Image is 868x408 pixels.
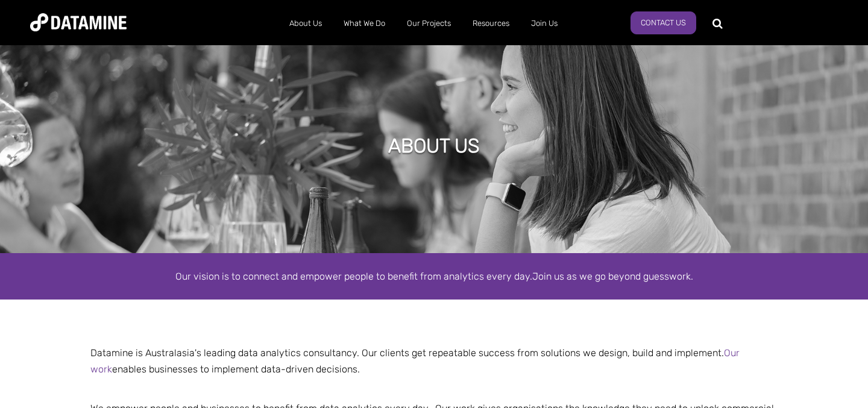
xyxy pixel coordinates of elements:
[278,8,333,39] a: About Us
[333,8,396,39] a: What We Do
[388,133,480,159] h1: ABOUT US
[520,8,568,39] a: Join Us
[396,8,462,39] a: Our Projects
[81,345,787,377] p: Datamine is Australasia's leading data analytics consultancy. Our clients get repeatable success ...
[175,271,532,282] span: Our vision is to connect and empower people to benefit from analytics every day.
[30,13,127,31] img: Datamine
[631,11,696,34] a: Contact Us
[532,271,693,282] span: Join us as we go beyond guesswork.
[462,8,520,39] a: Resources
